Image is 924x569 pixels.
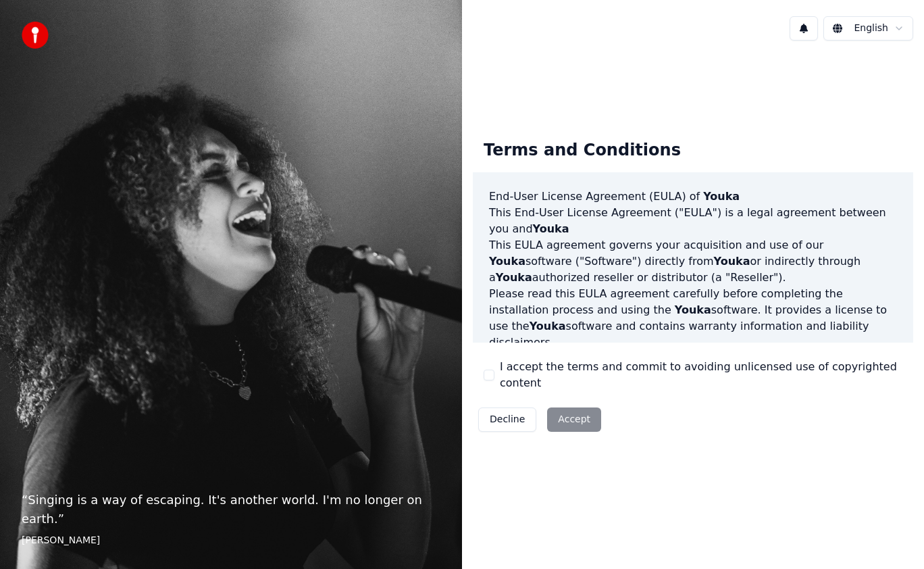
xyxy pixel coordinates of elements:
h3: End-User License Agreement (EULA) of [489,189,897,205]
p: This End-User License Agreement ("EULA") is a legal agreement between you and [489,205,897,237]
span: Youka [714,255,750,268]
label: I accept the terms and commit to avoiding unlicensed use of copyrighted content [500,359,902,391]
p: This EULA agreement governs your acquisition and use of our software ("Software") directly from o... [489,237,897,286]
img: youka [22,22,49,49]
span: Youka [703,190,740,203]
button: Decline [478,407,536,432]
span: Youka [530,320,566,332]
footer: [PERSON_NAME] [22,534,440,547]
div: Terms and Conditions [473,129,692,172]
span: Youka [533,222,569,235]
span: Youka [675,303,711,316]
p: “ Singing is a way of escaping. It's another world. I'm no longer on earth. ” [22,491,440,528]
p: Please read this EULA agreement carefully before completing the installation process and using th... [489,286,897,351]
span: Youka [489,255,525,268]
span: Youka [496,271,532,284]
